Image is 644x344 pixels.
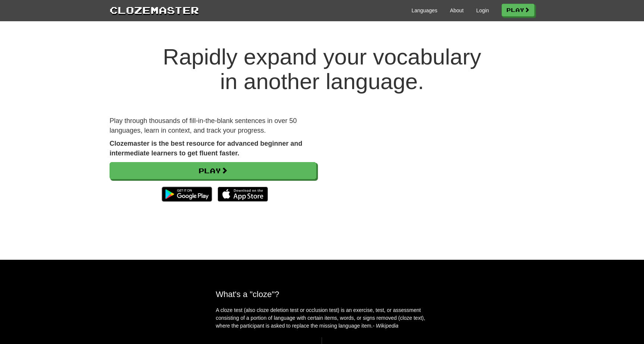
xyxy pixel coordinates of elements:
[218,187,268,202] img: Download_on_the_App_Store_Badge_US-UK_135x40-25178aeef6eb6b83b96f5f2d004eda3bffbb37122de64afbaef7...
[476,7,489,14] a: Login
[110,3,199,17] a: Clozemaster
[373,323,398,329] em: - Wikipedia
[450,7,464,14] a: About
[158,183,216,205] img: Get it on Google Play
[110,162,316,179] a: Play
[502,4,534,16] a: Play
[216,290,428,299] h2: What's a "cloze"?
[110,116,316,135] p: Play through thousands of fill-in-the-blank sentences in over 50 languages, learn in context, and...
[216,306,428,330] p: A cloze test (also cloze deletion test or occlusion test) is an exercise, test, or assessment con...
[110,140,302,157] strong: Clozemaster is the best resource for advanced beginner and intermediate learners to get fluent fa...
[411,7,437,14] a: Languages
